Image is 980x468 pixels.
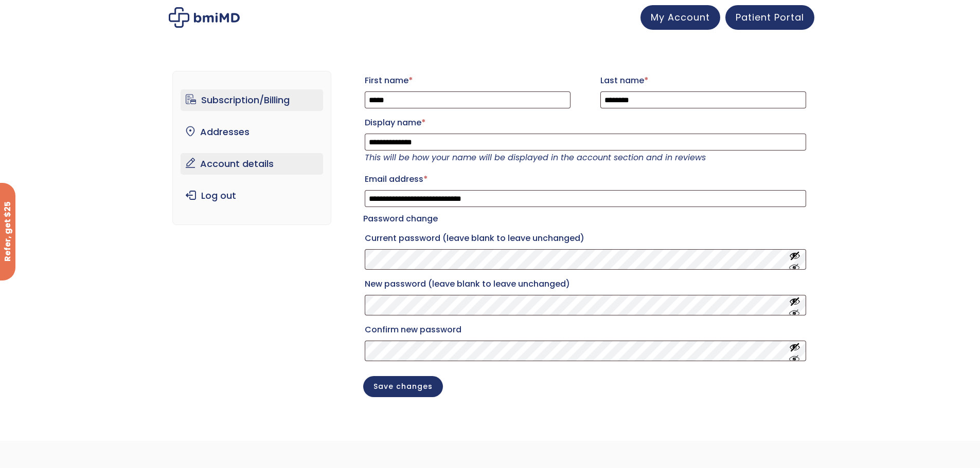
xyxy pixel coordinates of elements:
[169,7,240,28] img: My account
[181,121,323,143] a: Addresses
[736,11,804,24] span: Patient Portal
[789,250,800,269] button: Show password
[181,185,323,207] a: Log out
[181,89,323,111] a: Subscription/Billing
[789,342,800,361] button: Show password
[365,230,806,247] label: Current password (leave blank to leave unchanged)
[172,71,331,225] nav: Account pages
[789,296,800,315] button: Show password
[365,171,806,188] label: Email address
[365,322,806,338] label: Confirm new password
[365,72,571,89] label: First name
[651,11,710,24] span: My Account
[640,5,720,30] a: My Account
[363,376,443,397] button: Save changes
[181,153,323,175] a: Account details
[600,72,806,89] label: Last name
[725,5,814,30] a: Patient Portal
[365,152,706,163] em: This will be how your name will be displayed in the account section and in reviews
[365,276,806,292] label: New password (leave blank to leave unchanged)
[363,212,438,226] legend: Password change
[365,115,806,131] label: Display name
